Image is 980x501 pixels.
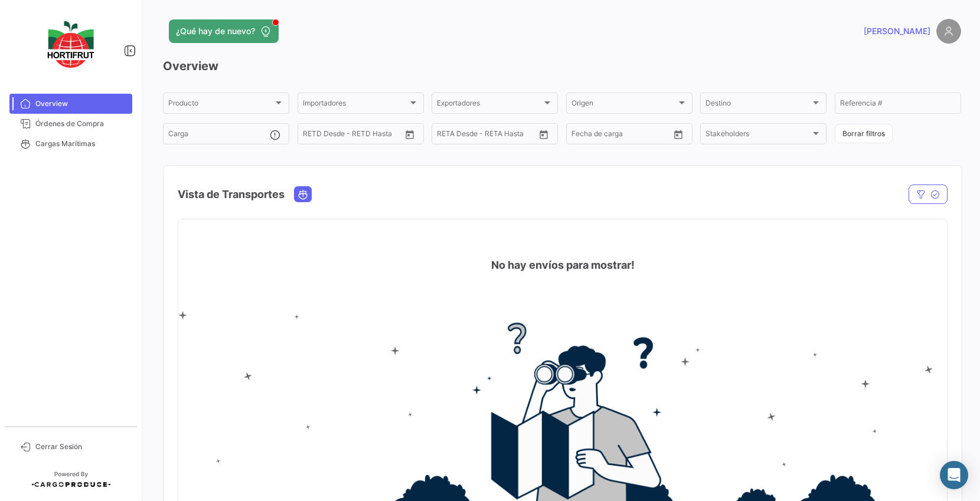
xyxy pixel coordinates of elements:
[864,25,930,37] span: [PERSON_NAME]
[535,126,553,143] button: Open calendar
[601,131,648,140] input: Hasta
[437,101,542,109] span: Exportadores
[303,131,324,140] input: Desde
[9,114,132,134] a: Órdenes de Compra
[35,441,128,452] span: Cerrar Sesión
[35,139,128,149] span: Cargas Marítimas
[705,101,811,109] span: Destino
[295,187,311,202] button: Ocean
[705,131,811,140] span: Stakeholders
[466,131,513,140] input: Hasta
[401,126,419,143] button: Open calendar
[936,19,961,44] img: placeholder-user.png
[940,461,968,489] div: Abrir Intercom Messenger
[9,134,132,154] a: Cargas Marítimas
[168,101,273,109] span: Producto
[835,124,893,143] button: Borrar filtros
[178,186,285,203] h4: Vista de Transportes
[176,25,255,37] span: ¿Qué hay de nuevo?
[491,257,635,273] h4: No hay envíos para mostrar!
[35,98,128,109] span: Overview
[169,19,279,43] button: ¿Qué hay de nuevo?
[332,131,379,140] input: Hasta
[163,58,961,74] h3: Overview
[437,131,458,140] input: Desde
[669,126,687,143] button: Open calendar
[571,101,677,109] span: Origen
[571,131,593,140] input: Desde
[35,118,128,129] span: Órdenes de Compra
[9,94,132,114] a: Overview
[41,14,100,75] img: logo-hortifrut.svg
[303,101,408,109] span: Importadores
